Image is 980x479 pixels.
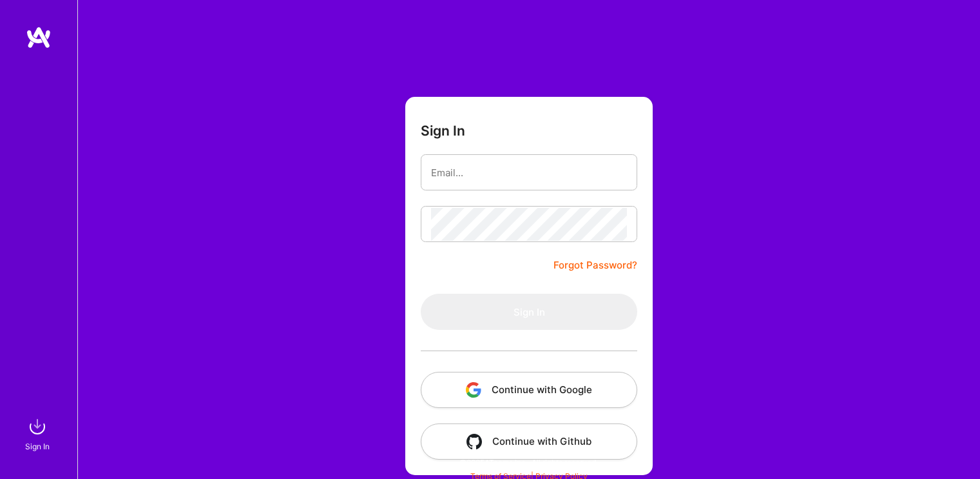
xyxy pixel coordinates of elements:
img: icon [466,382,481,398]
input: Email... [431,156,627,189]
img: sign in [24,414,50,440]
img: logo [26,26,52,49]
a: sign inSign In [27,414,50,453]
button: Sign In [421,294,637,330]
h3: Sign In [421,123,465,139]
button: Continue with Github [421,423,637,460]
div: © 2025 ATeams Inc., All rights reserved. [77,446,980,478]
button: Continue with Google [421,372,637,408]
div: Sign In [25,440,50,453]
img: icon [466,434,482,449]
a: Forgot Password? [553,258,637,273]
